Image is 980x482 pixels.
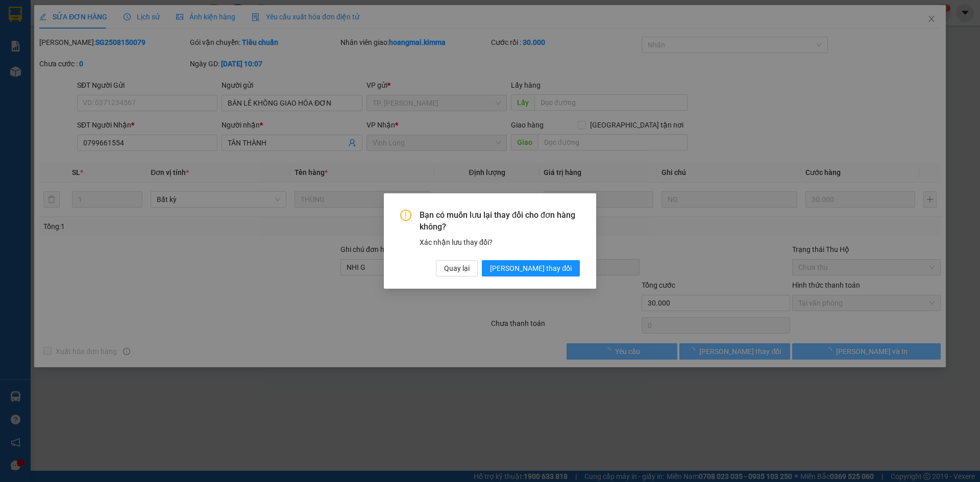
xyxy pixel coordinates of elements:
div: Xác nhận lưu thay đổi? [420,237,580,248]
button: Quay lại [436,260,478,276]
span: Bạn có muốn lưu lại thay đổi cho đơn hàng không? [420,210,580,233]
button: [PERSON_NAME] thay đổi [482,260,580,276]
span: exclamation-circle [400,210,411,221]
span: [PERSON_NAME] thay đổi [490,263,572,274]
span: Quay lại [444,263,470,274]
